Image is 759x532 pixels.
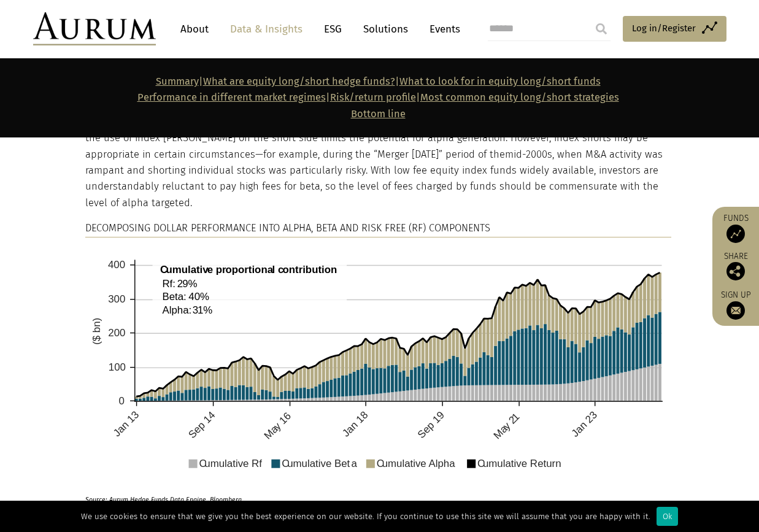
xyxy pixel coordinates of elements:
[33,12,156,45] img: Aurum
[85,98,671,211] p: While both the long and short sides of portfolios can be sources of alpha, the returns of higher ...
[156,75,199,87] a: Summary
[505,148,552,160] span: mid-2000s
[623,16,726,42] a: Log in/Register
[719,213,753,243] a: Funds
[719,252,753,280] div: Share
[357,18,414,40] a: Solutions
[224,18,309,40] a: Data & Insights
[632,21,696,36] span: Log in/Register
[589,17,614,41] input: Submit
[420,91,619,103] a: Most common equity long/short strategies
[203,75,395,87] a: What are equity long/short hedge funds?
[174,18,215,40] a: About
[726,301,745,320] img: Sign up to our newsletter
[330,91,416,103] a: Risk/return profile
[351,108,406,120] a: Bottom line
[726,262,745,280] img: Share this post
[719,290,753,320] a: Sign up
[85,220,671,237] p: DECOMPOSING DOLLAR PERFORMANCE INTO ALPHA, BETA AND RISK FREE (RF) COMPONENTS
[399,75,601,87] a: What to look for in equity long/short funds
[137,75,619,120] strong: | | | |
[318,18,348,40] a: ESG
[423,18,460,40] a: Events
[657,507,678,526] div: Ok
[137,91,326,103] a: Performance in different market regimes
[726,225,745,243] img: Access Funds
